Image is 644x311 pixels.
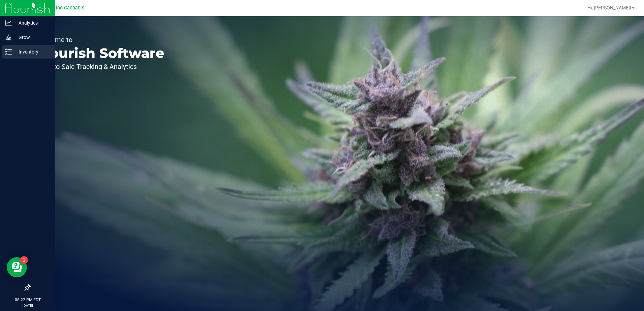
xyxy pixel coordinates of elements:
[36,63,164,70] p: Seed-to-Sale Tracking & Analytics
[587,5,631,10] span: Hi, [PERSON_NAME]!
[12,48,52,56] p: Inventory
[12,19,52,27] p: Analytics
[5,20,12,26] inline-svg: Analytics
[3,297,52,303] p: 08:22 PM EDT
[20,256,28,264] iframe: Resource center unread badge
[5,48,12,55] inline-svg: Inventory
[53,5,84,11] span: Fino Cannabis
[36,36,164,43] p: Welcome to
[7,257,27,277] iframe: Resource center
[3,303,52,308] p: [DATE]
[12,33,52,41] p: Grow
[36,46,164,60] p: Flourish Software
[5,34,12,41] inline-svg: Grow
